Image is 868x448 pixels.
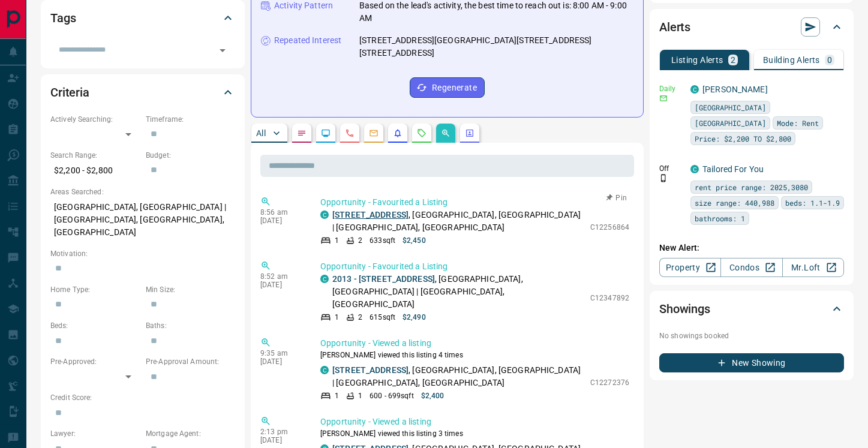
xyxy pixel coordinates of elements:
p: Credit Score: [50,392,235,403]
h2: Tags [50,8,76,28]
svg: Lead Browsing Activity [321,128,331,138]
button: Open [214,42,231,59]
span: beds: 1.1-1.9 [785,197,840,209]
p: Off [659,163,683,174]
svg: Opportunities [441,128,450,138]
p: Opportunity - Viewed a listing [320,416,629,428]
p: 600 - 699 sqft [370,390,413,401]
p: 2:13 pm [260,428,302,436]
p: [PERSON_NAME] viewed this listing 3 times [320,428,629,439]
p: , [GEOGRAPHIC_DATA], [GEOGRAPHIC_DATA] | [GEOGRAPHIC_DATA], [GEOGRAPHIC_DATA] [332,209,584,234]
svg: Requests [417,128,427,138]
div: Tags [50,4,235,32]
a: Tailored For You [702,164,764,174]
div: Showings [659,294,844,323]
p: New Alert: [659,242,844,254]
a: [STREET_ADDRESS] [332,210,409,220]
a: [PERSON_NAME] [702,85,768,94]
span: size range: 440,988 [695,197,774,209]
p: [GEOGRAPHIC_DATA], [GEOGRAPHIC_DATA] | [GEOGRAPHIC_DATA], [GEOGRAPHIC_DATA], [GEOGRAPHIC_DATA] [50,197,235,242]
p: Pre-Approval Amount: [146,356,235,367]
button: Regenerate [410,77,485,98]
p: Pre-Approved: [50,356,140,367]
p: $2,200 - $2,800 [50,161,140,181]
p: 2 [358,312,362,323]
p: $2,450 [403,235,426,246]
span: Mode: Rent [777,117,819,129]
p: C12347892 [590,293,629,303]
p: All [256,129,266,137]
div: Alerts [659,13,844,41]
p: 1 [335,312,339,323]
p: 1 [358,390,362,401]
p: Listing Alerts [671,56,723,64]
div: condos.ca [690,85,699,94]
p: No showings booked [659,330,844,341]
p: [DATE] [260,436,302,444]
a: 2013 - [STREET_ADDRESS] [332,274,435,284]
div: Criteria [50,78,235,107]
div: condos.ca [320,211,329,219]
p: Daily [659,83,683,94]
a: [STREET_ADDRESS] [332,365,409,375]
p: 0 [827,56,832,64]
p: C12256864 [590,222,629,233]
div: condos.ca [320,275,329,283]
p: , [GEOGRAPHIC_DATA], [GEOGRAPHIC_DATA] | [GEOGRAPHIC_DATA], [GEOGRAPHIC_DATA] [332,364,584,389]
p: Search Range: [50,150,140,161]
p: 8:52 am [260,272,302,281]
p: [DATE] [260,357,302,366]
p: Areas Searched: [50,187,235,197]
p: Baths: [146,320,235,331]
p: $2,490 [403,312,426,323]
p: Repeated Interest [274,34,341,47]
p: Building Alerts [763,56,820,64]
svg: Listing Alerts [393,128,403,138]
a: Property [659,258,721,277]
h2: Criteria [50,83,89,102]
p: Home Type: [50,284,140,295]
p: [PERSON_NAME] viewed this listing 4 times [320,350,629,360]
div: condos.ca [320,366,329,374]
button: New Showing [659,353,844,372]
p: Beds: [50,320,140,331]
p: 8:56 am [260,208,302,217]
p: 615 sqft [370,312,395,323]
span: rent price range: 2025,3080 [695,181,808,193]
p: [DATE] [260,281,302,289]
p: [STREET_ADDRESS][GEOGRAPHIC_DATA][STREET_ADDRESS][STREET_ADDRESS] [359,34,633,59]
p: 2 [358,235,362,246]
p: Opportunity - Viewed a listing [320,337,629,350]
a: Condos [720,258,782,277]
p: Actively Searching: [50,114,140,125]
svg: Email [659,94,668,103]
p: Opportunity - Favourited a Listing [320,260,629,273]
svg: Push Notification Only [659,174,668,182]
svg: Agent Actions [465,128,474,138]
span: [GEOGRAPHIC_DATA] [695,117,766,129]
p: Motivation: [50,248,235,259]
p: 633 sqft [370,235,395,246]
p: , [GEOGRAPHIC_DATA], [GEOGRAPHIC_DATA] | [GEOGRAPHIC_DATA], [GEOGRAPHIC_DATA] [332,273,584,311]
svg: Calls [345,128,355,138]
p: 1 [335,390,339,401]
p: Min Size: [146,284,235,295]
p: Mortgage Agent: [146,428,235,439]
button: Pin [599,193,634,203]
svg: Emails [369,128,379,138]
a: Mr.Loft [782,258,844,277]
p: 1 [335,235,339,246]
p: 2 [731,56,735,64]
h2: Showings [659,299,710,318]
p: Opportunity - Favourited a Listing [320,196,629,209]
h2: Alerts [659,17,690,37]
p: C12272376 [590,377,629,388]
p: Budget: [146,150,235,161]
p: Timeframe: [146,114,235,125]
p: [DATE] [260,217,302,225]
div: condos.ca [690,165,699,173]
p: Lawyer: [50,428,140,439]
span: Price: $2,200 TO $2,800 [695,133,791,145]
p: $2,400 [421,390,444,401]
span: bathrooms: 1 [695,212,745,224]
